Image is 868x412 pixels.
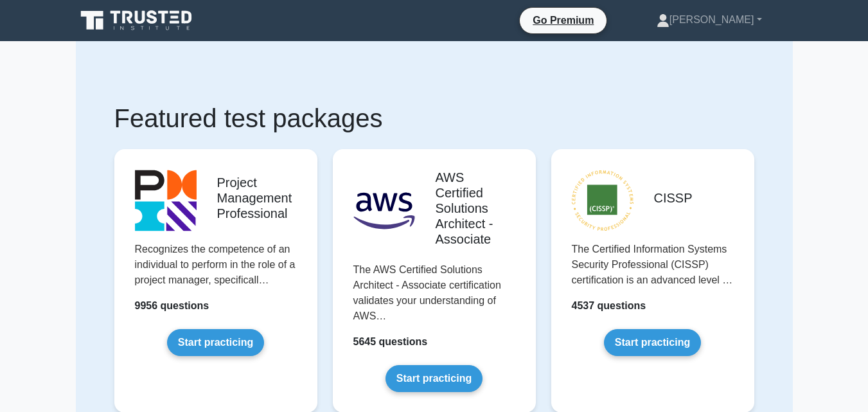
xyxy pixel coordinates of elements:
a: Start practicing [604,329,701,356]
a: Go Premium [525,12,601,28]
a: [PERSON_NAME] [626,7,793,33]
a: Start practicing [167,329,264,356]
h1: Featured test packages [114,103,754,134]
a: Start practicing [385,365,483,392]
